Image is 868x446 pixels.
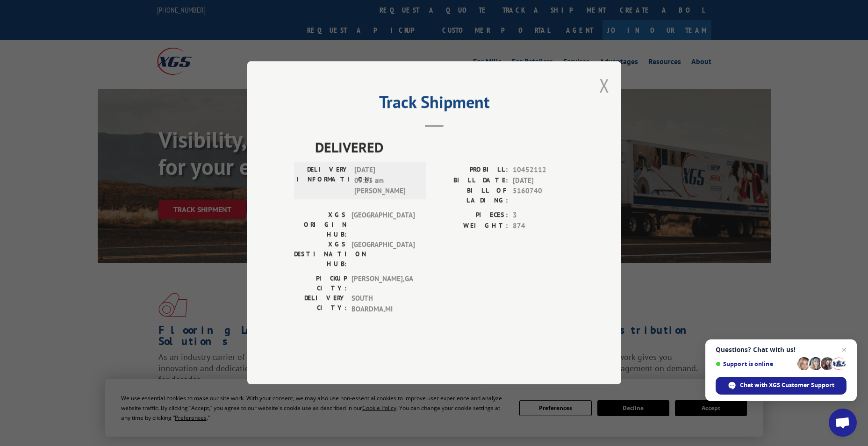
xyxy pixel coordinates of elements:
label: PROBILL: [434,165,508,176]
label: DELIVERY CITY: [294,294,347,315]
span: 3 [513,210,574,221]
span: DELIVERED [315,137,574,158]
div: Open chat [829,409,857,437]
span: Support is online [716,360,794,367]
div: Chat with XGS Customer Support [716,377,846,395]
span: [GEOGRAPHIC_DATA] [352,240,415,269]
label: XGS DESTINATION HUB: [294,240,347,269]
label: BILL DATE: [434,175,508,186]
span: [DATE] 09:23 am [PERSON_NAME] [354,165,417,197]
span: 874 [513,221,574,231]
h2: Track Shipment [294,95,574,113]
label: BILL OF LADING: [434,186,508,206]
span: SOUTH BOARDMA , MI [352,294,415,315]
span: Questions? Chat with us! [716,346,846,353]
span: 10452112 [513,165,574,176]
span: Close chat [839,344,850,355]
span: [PERSON_NAME] , GA [352,274,415,294]
label: PICKUP CITY: [294,274,347,294]
span: [GEOGRAPHIC_DATA] [352,210,415,240]
label: DELIVERY INFORMATION: [297,165,350,197]
label: XGS ORIGIN HUB: [294,210,347,240]
span: 5160740 [513,186,574,206]
span: [DATE] [513,175,574,186]
span: Chat with XGS Customer Support [740,381,834,389]
label: WEIGHT: [434,221,508,231]
button: Close modal [599,73,610,98]
label: PIECES: [434,210,508,221]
